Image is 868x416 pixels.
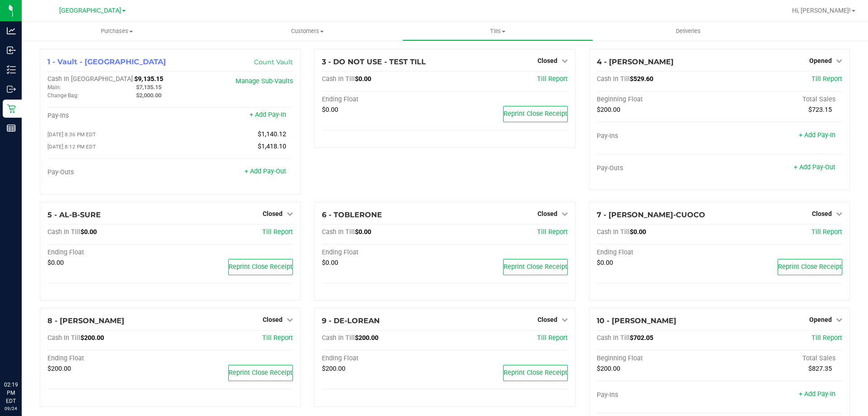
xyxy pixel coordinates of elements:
span: $200.00 [355,334,378,342]
span: $200.00 [597,106,620,114]
p: 09/24 [4,405,18,412]
inline-svg: Retail [7,104,16,113]
span: 7 - [PERSON_NAME]-CUOCO [597,210,705,219]
a: Till Report [537,228,568,236]
span: Reprint Close Receipt [504,110,567,118]
span: $1,418.10 [258,143,286,150]
span: $0.00 [322,259,338,267]
div: Pay-Ins [597,132,720,140]
span: Till Report [537,334,568,342]
inline-svg: Reports [7,124,16,133]
span: Closed [538,210,557,217]
inline-svg: Outbound [7,85,16,94]
a: Till Report [811,228,842,236]
span: Reprint Close Receipt [504,369,567,377]
div: Total Sales [719,354,842,363]
a: Till Report [537,75,568,83]
a: Purchases [22,22,212,41]
span: $0.00 [597,259,613,267]
a: + Add Pay-Out [245,167,286,175]
a: + Add Pay-In [799,131,835,139]
a: Deliveries [593,22,783,41]
span: $200.00 [322,365,345,373]
div: Ending Float [597,249,720,257]
span: Change Bag: [47,92,79,99]
span: Closed [263,316,283,323]
span: Cash In Till [322,334,355,342]
a: Customers [212,22,402,41]
a: Till Report [262,334,293,342]
a: + Add Pay-Out [794,163,835,171]
span: 1 - Vault - [GEOGRAPHIC_DATA] [47,57,166,66]
span: $723.15 [808,106,832,114]
span: $0.00 [355,228,371,236]
span: 3 - DO NOT USE - TEST TILL [322,57,426,66]
span: Closed [538,316,557,323]
inline-svg: Inbound [7,46,16,55]
a: Till Report [262,228,293,236]
div: Beginning Float [597,96,720,104]
button: Reprint Close Receipt [228,259,293,275]
span: Tills [403,27,592,35]
span: Cash In Till [47,334,80,342]
div: Total Sales [719,96,842,104]
div: Ending Float [322,354,445,363]
span: Closed [812,210,832,217]
inline-svg: Inventory [7,65,16,74]
span: $2,000.00 [136,92,161,99]
span: $529.60 [630,75,653,83]
span: Closed [538,57,557,64]
span: $1,140.12 [258,130,286,138]
span: 4 - [PERSON_NAME] [597,57,674,66]
span: Cash In Till [597,228,630,236]
button: Reprint Close Receipt [503,106,568,122]
span: 8 - [PERSON_NAME] [47,316,124,325]
button: Reprint Close Receipt [503,365,568,381]
span: Hi, [PERSON_NAME]! [792,7,851,14]
div: Ending Float [47,249,170,257]
span: Customers [212,27,402,35]
iframe: Resource center [9,344,36,371]
span: Cash In Till [47,228,80,236]
span: Opened [809,57,832,64]
a: Manage Sub-Vaults [236,77,293,85]
button: Reprint Close Receipt [228,365,293,381]
span: $0.00 [80,228,97,236]
span: Cash In Till [597,75,630,83]
span: Reprint Close Receipt [504,263,567,271]
div: Beginning Float [597,354,720,363]
span: Reprint Close Receipt [229,369,292,377]
span: Reprint Close Receipt [229,263,292,271]
div: Ending Float [47,354,170,363]
span: 5 - AL-B-SURE [47,210,101,219]
span: Till Report [811,334,842,342]
span: [DATE] 8:12 PM EDT [47,143,96,150]
span: Purchases [22,27,212,35]
span: Closed [263,210,283,217]
p: 02:19 PM EDT [4,381,18,405]
div: Pay-Outs [597,164,720,172]
a: Till Report [811,75,842,83]
span: $9,135.15 [134,75,163,83]
span: [GEOGRAPHIC_DATA] [59,7,121,14]
span: $0.00 [630,228,646,236]
a: Tills [402,22,593,41]
span: $827.35 [808,365,832,373]
span: Reprint Close Receipt [778,263,842,271]
span: [DATE] 8:36 PM EDT [47,131,96,138]
span: 9 - DE-LOREAN [322,316,380,325]
span: 10 - [PERSON_NAME] [597,316,676,325]
span: $0.00 [47,259,64,267]
span: 6 - TOBLERONE [322,210,382,219]
button: Reprint Close Receipt [778,259,842,275]
span: $200.00 [597,365,620,373]
div: Pay-Ins [597,391,720,399]
span: $200.00 [47,365,71,373]
span: $200.00 [80,334,104,342]
span: Cash In Till [597,334,630,342]
div: Ending Float [322,96,445,104]
span: Opened [809,316,832,323]
div: Pay-Ins [47,112,170,120]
